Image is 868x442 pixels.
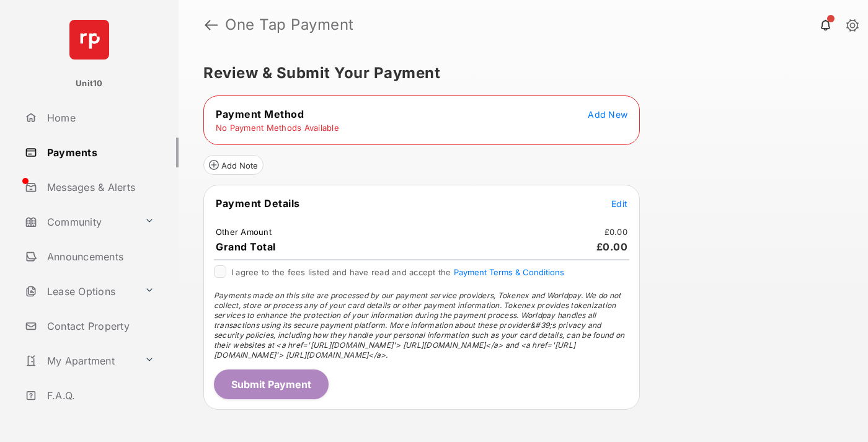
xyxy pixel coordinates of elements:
[588,109,627,120] span: Add New
[20,381,179,410] a: F.A.Q.
[76,77,103,90] p: Unit10
[20,242,179,272] a: Announcements
[611,198,627,209] span: Edit
[203,155,263,175] button: Add Note
[225,17,354,32] strong: One Tap Payment
[216,197,300,210] span: Payment Details
[215,226,272,237] td: Other Amount
[20,276,139,306] a: Lease Options
[588,108,627,120] button: Add New
[216,108,304,120] span: Payment Method
[596,241,628,253] span: £0.00
[20,207,139,237] a: Community
[20,138,179,167] a: Payments
[231,267,564,277] span: I agree to the fees listed and have read and accept the
[20,172,179,202] a: Messages & Alerts
[214,369,329,399] button: Submit Payment
[20,346,139,376] a: My Apartment
[611,197,627,210] button: Edit
[214,291,624,360] span: Payments made on this site are processed by our payment service providers, Tokenex and Worldpay. ...
[215,122,340,133] td: No Payment Methods Available
[604,226,628,237] td: £0.00
[20,311,179,341] a: Contact Property
[203,66,833,81] h5: Review & Submit Your Payment
[454,267,564,277] button: I agree to the fees listed and have read and accept the
[216,241,276,253] span: Grand Total
[69,20,109,60] img: svg+xml;base64,PHN2ZyB4bWxucz0iaHR0cDovL3d3dy53My5vcmcvMjAwMC9zdmciIHdpZHRoPSI2NCIgaGVpZ2h0PSI2NC...
[20,103,179,133] a: Home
